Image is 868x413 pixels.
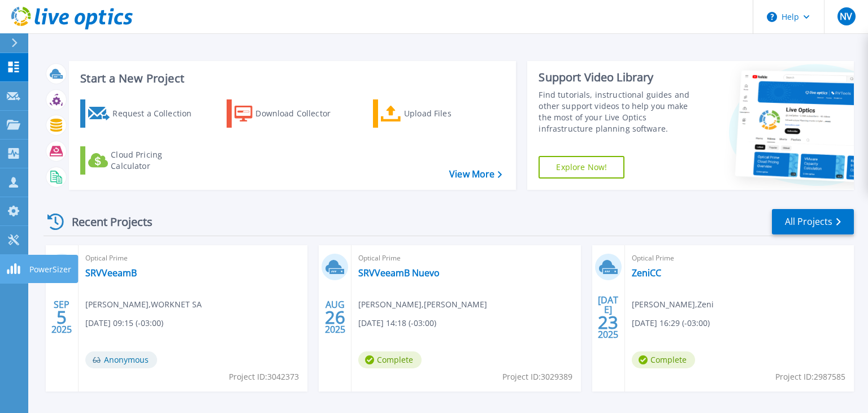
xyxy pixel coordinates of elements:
[358,317,436,329] span: [DATE] 14:18 (-03:00)
[632,351,695,368] span: Complete
[229,371,299,383] span: Project ID: 3042373
[840,12,852,21] span: NV
[632,252,847,264] span: Optical Prime
[632,267,661,279] a: ZeniCC
[111,149,201,172] div: Cloud Pricing Calculator
[85,298,202,311] span: [PERSON_NAME] , WORKNET SA
[29,255,71,284] p: PowerSizer
[51,297,72,338] div: SEP 2025
[598,318,618,327] span: 23
[502,371,572,383] span: Project ID: 3029389
[112,102,203,125] div: Request a Collection
[632,298,714,311] span: [PERSON_NAME] , Zeni
[597,297,619,338] div: [DATE] 2025
[85,252,301,264] span: Optical Prime
[539,89,702,134] div: Find tutorials, instructional guides and other support videos to help you make the most of your L...
[358,267,440,279] a: SRVVeeamB Nuevo
[632,317,710,329] span: [DATE] 16:29 (-03:00)
[85,317,163,329] span: [DATE] 09:15 (-03:00)
[227,99,353,128] a: Download Collector
[358,252,574,264] span: Optical Prime
[539,156,624,179] a: Explore Now!
[57,312,67,322] span: 5
[373,99,499,128] a: Upload Files
[404,102,494,125] div: Upload Files
[324,297,346,338] div: AUG 2025
[80,99,206,128] a: Request a Collection
[80,146,206,175] a: Cloud Pricing Calculator
[449,169,502,180] a: View More
[85,351,157,368] span: Anonymous
[44,208,168,236] div: Recent Projects
[358,298,487,311] span: [PERSON_NAME] , [PERSON_NAME]
[80,72,502,85] h3: Start a New Project
[775,371,845,383] span: Project ID: 2987585
[325,312,345,322] span: 26
[772,209,854,234] a: All Projects
[85,267,137,279] a: SRVVeeamB
[358,351,422,368] span: Complete
[255,102,346,125] div: Download Collector
[539,70,702,85] div: Support Video Library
